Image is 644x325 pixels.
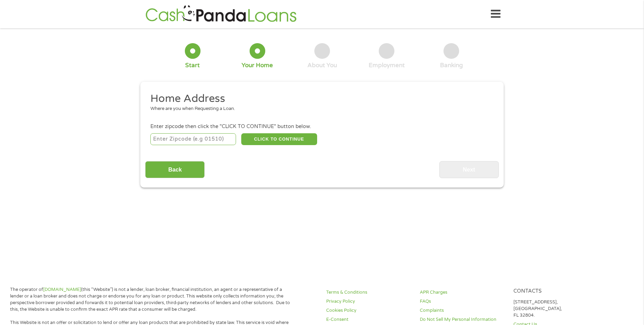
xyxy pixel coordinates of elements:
[439,161,499,178] input: Next
[513,288,598,295] h4: Contacts
[326,316,411,323] a: E-Consent
[241,133,317,145] button: CLICK TO CONTINUE
[369,62,405,69] div: Employment
[420,298,505,305] a: FAQs
[43,287,81,292] a: [DOMAIN_NAME]
[150,133,236,145] input: Enter Zipcode (e.g 01510)
[326,307,411,314] a: Cookies Policy
[307,62,337,69] div: About You
[10,286,291,313] p: The operator of (this “Website”) is not a lender, loan broker, financial institution, an agent or...
[420,316,505,323] a: Do Not Sell My Personal Information
[150,92,489,106] h2: Home Address
[150,105,489,112] div: Where are you when Requesting a Loan.
[440,62,463,69] div: Banking
[150,123,494,130] div: Enter zipcode then click the "CLICK TO CONTINUE" button below.
[145,161,205,178] input: Back
[185,62,200,69] div: Start
[513,299,598,319] p: [STREET_ADDRESS], [GEOGRAPHIC_DATA], FL 32804.
[326,289,411,296] a: Terms & Conditions
[420,289,505,296] a: APR Charges
[420,307,505,314] a: Complaints
[326,298,411,305] a: Privacy Policy
[242,62,273,69] div: Your Home
[143,4,299,24] img: GetLoanNow Logo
